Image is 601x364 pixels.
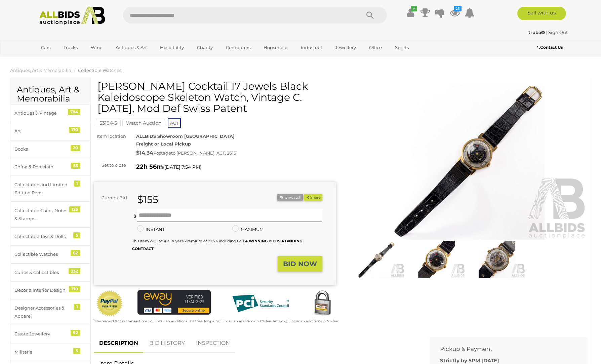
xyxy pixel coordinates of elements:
[537,44,564,51] a: Contact Us
[137,290,211,315] img: eWAY Payment Gateway
[111,42,151,53] a: Antiques & Art
[14,163,70,171] div: China & Porcelain
[69,127,80,133] div: 170
[411,6,417,11] i: ✔
[277,194,303,201] button: Unwatch
[122,120,165,126] a: Watch Auction
[14,127,70,135] div: Art
[277,194,303,201] li: Unwatch this item
[10,202,90,228] a: Collectable Coins, Notes & Stamps 125
[440,357,499,364] b: Strictly by 5PM [DATE]
[10,299,90,325] a: Designer Accessories & Apparel 1
[71,163,80,169] div: 53
[74,180,80,187] div: 1
[68,109,80,115] div: 784
[10,68,71,73] span: Antiques, Art & Memorabilia
[36,7,109,25] img: Allbids.com.au
[10,176,90,202] a: Collectable and Limited Edition Pens 1
[136,133,235,139] strong: ALLBIDS Showroom [GEOGRAPHIC_DATA]
[10,228,90,245] a: Collectable Toys & Dolls 5
[132,239,302,251] small: This Item will incur a Buyer's Premium of 22.5% including GST.
[73,232,80,238] div: 5
[227,290,294,317] img: PCI DSS compliant
[191,333,235,353] a: INSPECTION
[78,68,121,73] a: Collectible Watches
[69,268,80,274] div: 332
[528,30,545,35] strong: truba
[259,42,292,53] a: Household
[548,30,568,35] a: Sign Out
[304,194,322,201] button: Share
[469,241,526,278] img: Ernest Borel Cocktail 17 Jewels Black Kaleidoscope Skeleton Watch, Vintage C.1955, Mod Def Swiss ...
[96,290,123,317] img: Official PayPal Seal
[528,30,546,35] a: truba
[136,150,153,156] strong: $14.34
[164,164,200,170] span: [DATE] 7:54 PM
[144,333,190,353] a: BID HISTORY
[71,145,80,151] div: 20
[96,120,121,126] mark: 53184-5
[353,7,387,24] button: Search
[136,148,336,158] div: Postage
[89,161,131,169] div: Set to close
[156,42,188,53] a: Hospitality
[171,150,236,156] span: to [PERSON_NAME], ACT, 2615
[93,319,338,323] small: Mastercard & Visa transactions will incur an additional 1.9% fee. Paypal will incur an additional...
[14,181,70,197] div: Collectable and Limited Edition Pens
[450,7,460,19] a: 25
[69,286,80,292] div: 170
[37,53,93,64] a: [GEOGRAPHIC_DATA]
[454,6,462,11] i: 25
[331,42,360,53] a: Jewellery
[94,194,132,202] div: Current Bid
[10,343,90,361] a: Militaria 5
[10,245,90,263] a: Collectible Watches 82
[309,290,336,317] img: Secured by Rapid SSL
[14,304,70,320] div: Designer Accessories & Apparel
[10,325,90,343] a: Estate Jewellery 92
[86,42,107,53] a: Wine
[232,226,264,233] label: MAXIMUM
[71,250,80,256] div: 82
[74,304,80,310] div: 1
[163,164,201,170] span: ( )
[136,163,163,170] strong: 22h 56m
[96,120,121,126] a: 53184-5
[222,42,255,53] a: Computers
[10,122,90,140] a: Art 170
[69,206,80,212] div: 125
[283,260,317,268] strong: BID NOW
[14,286,70,294] div: Decor & Interior Design
[10,158,90,176] a: China & Porcelain 53
[408,241,465,278] img: Ernest Borel Cocktail 17 Jewels Black Kaleidoscope Skeleton Watch, Vintage C.1955, Mod Def Swiss ...
[14,145,70,153] div: Books
[14,330,70,338] div: Estate Jewellery
[14,207,70,223] div: Collectable Coins, Notes & Stamps
[137,193,158,206] strong: $155
[517,7,566,20] a: Sell with us
[10,281,90,299] a: Decor & Interior Design 170
[440,346,567,352] h2: Pickup & Payment
[59,42,82,53] a: Trucks
[391,42,413,53] a: Sports
[37,42,55,53] a: Cars
[537,45,563,50] b: Contact Us
[346,84,588,240] img: Ernest Borel Cocktail 17 Jewels Black Kaleidoscope Skeleton Watch, Vintage C.1955, Mod Def Swiss ...
[94,333,143,353] a: DESCRIPTION
[193,42,217,53] a: Charity
[14,269,70,276] div: Curios & Collectibles
[365,42,386,53] a: Office
[14,348,70,356] div: Militaria
[405,7,415,19] a: ✔
[278,256,322,272] button: BID NOW
[10,264,90,281] a: Curios & Collectibles 332
[89,132,131,140] div: Item location
[14,233,70,240] div: Collectable Toys & Dolls
[122,120,165,126] mark: Watch Auction
[296,42,326,53] a: Industrial
[168,118,181,128] span: ACT
[73,348,80,354] div: 5
[10,140,90,158] a: Books 20
[97,81,334,114] h1: [PERSON_NAME] Cocktail 17 Jewels Black Kaleidoscope Skeleton Watch, Vintage C.[DATE], Mod Def Swi...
